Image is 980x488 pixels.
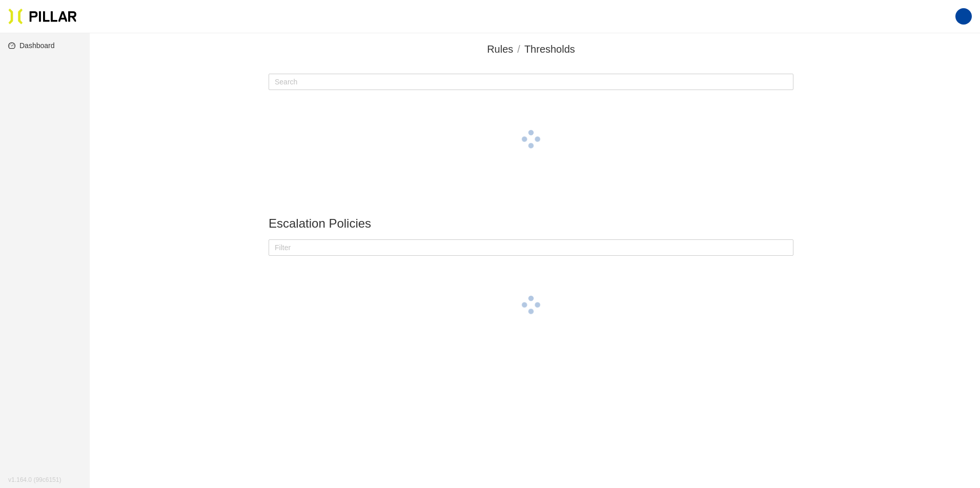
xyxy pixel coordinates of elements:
span: Thresholds [524,43,575,55]
span: / [517,43,520,55]
a: dashboardDashboard [8,41,55,50]
input: Search [269,74,793,90]
img: Pillar Technologies [8,8,77,25]
span: Rules [487,43,513,55]
h2: Escalation Policies [269,216,387,231]
input: Filter [269,239,793,256]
